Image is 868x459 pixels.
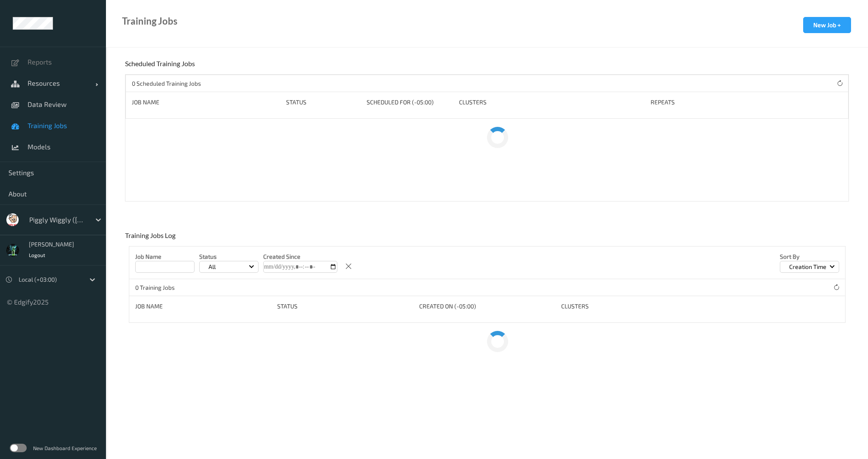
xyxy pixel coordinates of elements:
[367,98,453,106] div: Scheduled for (-05:00)
[125,59,197,74] div: Scheduled Training Jobs
[803,17,851,33] button: New Job +
[780,252,839,261] p: Sort by
[135,283,199,292] p: 0 Training Jobs
[125,231,178,246] div: Training Jobs Log
[651,98,712,106] div: Repeats
[199,252,259,261] p: Status
[263,252,337,261] p: Created Since
[286,98,360,106] div: Status
[135,302,271,311] div: Job Name
[459,98,645,106] div: Clusters
[419,302,555,311] div: Created On (-05:00)
[561,302,697,311] div: clusters
[132,79,201,88] p: 0 Scheduled Training Jobs
[786,263,829,271] p: Creation Time
[132,98,280,106] div: Job Name
[135,252,195,261] p: Job Name
[122,17,178,25] div: Training Jobs
[206,263,219,271] p: All
[277,302,413,311] div: status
